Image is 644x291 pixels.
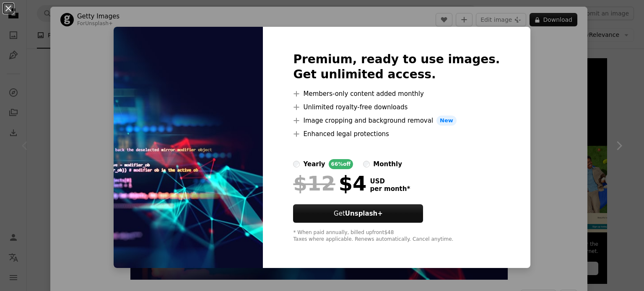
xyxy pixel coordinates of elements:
[436,116,457,126] span: New
[293,89,500,99] li: Members-only content added monthly
[293,229,500,243] div: * When paid annually, billed upfront $48 Taxes where applicable. Renews automatically. Cancel any...
[293,173,366,194] div: $4
[293,102,500,112] li: Unlimited royalty-free downloads
[373,159,402,169] div: monthly
[293,173,335,194] span: $12
[293,129,500,139] li: Enhanced legal protections
[114,27,263,268] img: premium_photo-1661877737564-3dfd7282efcb
[293,204,423,223] button: GetUnsplash+
[345,210,383,217] strong: Unsplash+
[303,159,325,169] div: yearly
[370,185,410,193] span: per month *
[293,116,500,126] li: Image cropping and background removal
[363,161,370,167] input: monthly
[293,161,300,167] input: yearly66%off
[293,52,500,82] h2: Premium, ready to use images. Get unlimited access.
[370,178,410,185] span: USD
[329,159,353,169] div: 66% off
